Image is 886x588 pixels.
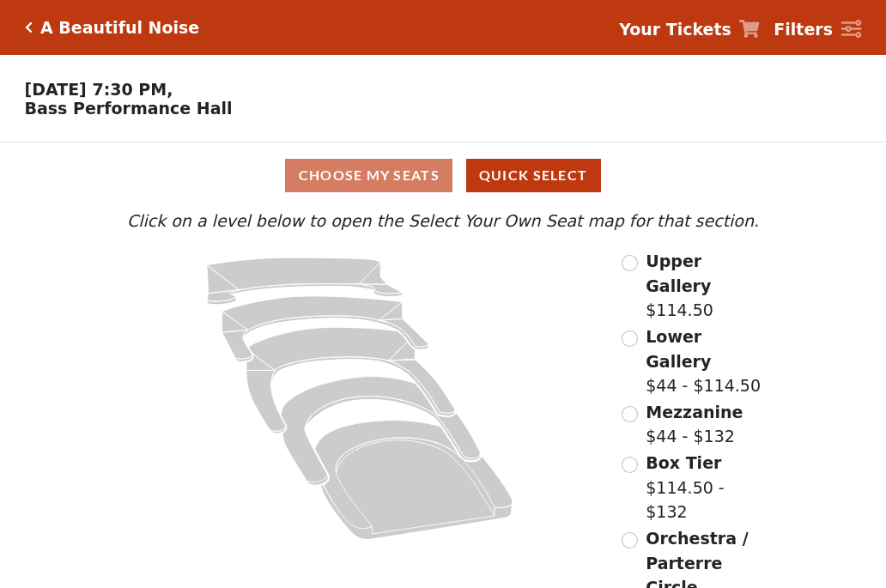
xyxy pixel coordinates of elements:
label: $114.50 [646,249,763,323]
label: $44 - $132 [646,400,743,449]
path: Lower Gallery - Seats Available: 42 [222,296,429,361]
span: Box Tier [646,453,721,472]
button: Quick Select [466,159,601,192]
h5: A Beautiful Noise [40,18,199,38]
span: Mezzanine [646,403,743,421]
strong: Your Tickets [619,20,731,39]
a: Click here to go back to filters [25,21,33,33]
path: Orchestra / Parterre Circle - Seats Available: 14 [315,421,513,540]
label: $44 - $114.50 [646,324,763,398]
span: Upper Gallery [646,252,711,295]
strong: Filters [774,20,833,39]
path: Upper Gallery - Seats Available: 286 [207,258,403,305]
label: $114.50 - $132 [646,451,763,524]
p: Click on a level below to open the Select Your Own Seat map for that section. [123,209,763,233]
a: Filters [774,17,861,42]
span: Lower Gallery [646,327,711,371]
a: Your Tickets [619,17,760,42]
